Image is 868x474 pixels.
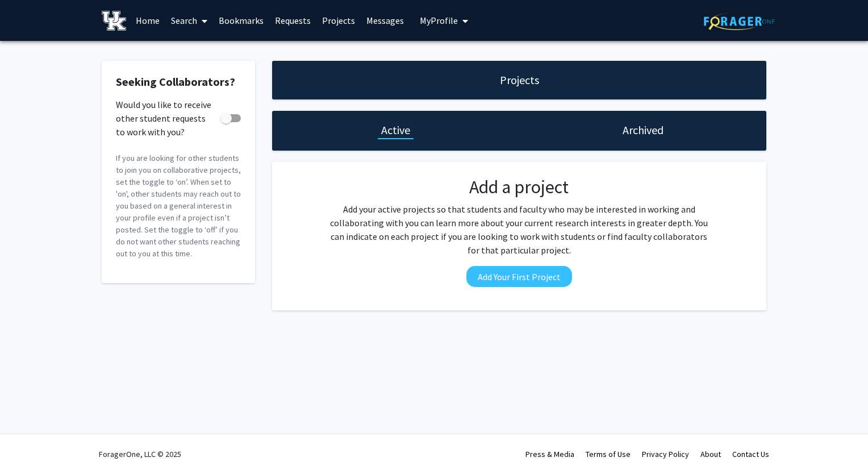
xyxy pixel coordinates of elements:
img: ForagerOne Logo [704,13,775,30]
span: My Profile [420,15,458,26]
a: Press & Media [525,449,574,459]
img: University of Kentucky Logo [102,11,126,31]
a: Bookmarks [213,1,269,40]
a: Terms of Use [586,449,631,459]
h1: Projects [500,72,539,88]
a: Search [165,1,213,40]
a: Contact Us [732,449,769,459]
a: Messages [361,1,410,40]
h1: Archived [623,122,663,138]
p: Add your active projects so that students and faculty who may be interested in working and collab... [327,202,712,257]
a: Requests [269,1,316,40]
a: Projects [316,1,361,40]
h1: Active [381,122,410,138]
h2: Add a project [327,176,712,198]
iframe: Chat [9,423,48,465]
p: If you are looking for other students to join you on collaborative projects, set the toggle to ‘o... [116,152,241,260]
a: Home [130,1,165,40]
a: About [700,449,721,459]
div: ForagerOne, LLC © 2025 [99,434,181,474]
a: Privacy Policy [642,449,689,459]
span: Would you like to receive other student requests to work with you? [116,98,216,139]
h2: Seeking Collaborators? [116,75,241,89]
button: Add Your First Project [466,266,572,287]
